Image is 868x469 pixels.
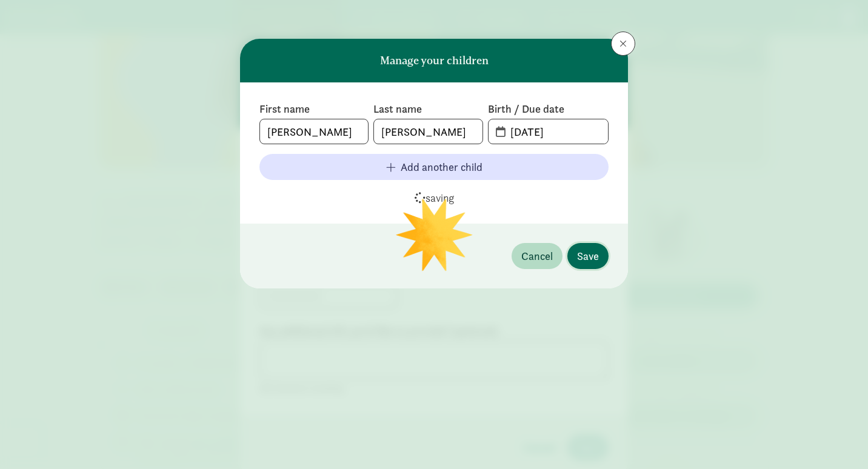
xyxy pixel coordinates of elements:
input: MM-DD-YYYY [503,119,608,144]
span: Cancel [521,248,553,264]
button: Cancel [512,243,563,269]
h6: Manage your children [380,55,489,67]
span: Save [577,248,599,264]
button: Save [567,243,609,269]
label: Birth / Due date [488,102,609,116]
label: Last name [373,102,482,116]
div: saving [415,190,454,204]
span: Add another child [401,159,482,175]
label: First name [259,102,369,116]
button: Add another child [259,154,609,180]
